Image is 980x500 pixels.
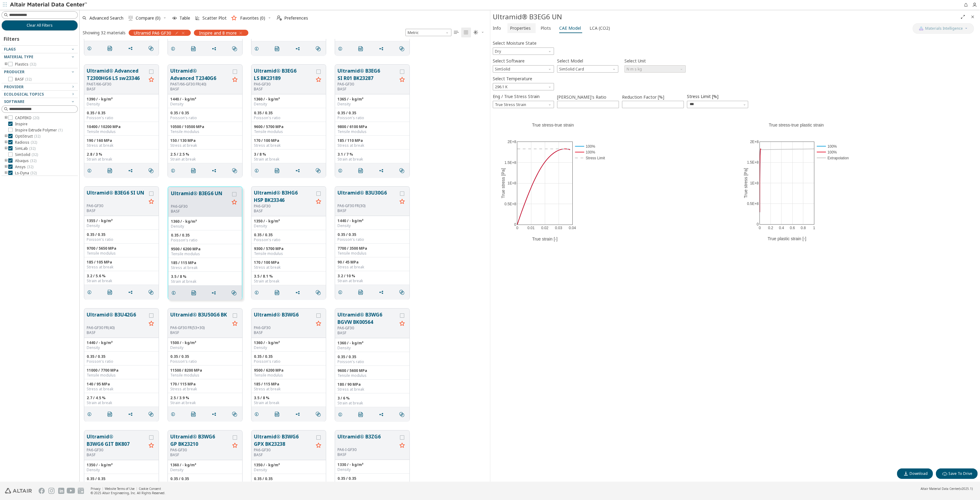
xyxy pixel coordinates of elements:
button: Similar search [146,408,159,420]
button: Share [292,43,305,55]
span: CADFEKO [15,116,39,120]
i:  [191,46,196,51]
div: Density [170,102,240,107]
button: Ultramid® B3U50G6 BK [170,311,230,325]
a: Privacy [91,487,100,491]
div: PA6-I-GF30 [337,447,397,452]
button: Ultramid® B3WG6 BGVW BK00564 [337,311,397,326]
button: PDF Download [272,43,285,55]
button: Share [292,408,305,420]
button: Similar search [229,43,242,55]
i:  [316,290,321,295]
div: Poisson's ratio [337,116,407,120]
i:  [191,412,196,417]
button: Favorite [230,441,240,451]
span: Material Type [4,54,33,59]
p: BASF [170,87,230,92]
div: 1390 / - kg/m³ [87,97,156,102]
button: PDF Download [189,287,202,299]
div: 170 / 100 MPa [254,138,323,143]
span: N m s kg [624,65,686,73]
i:  [454,30,459,35]
span: Inspire and 8 more [199,30,237,36]
button: Software [2,98,78,105]
i: toogle group [4,165,8,169]
i:  [464,30,469,35]
i:  [473,30,478,35]
button: Details [251,286,264,299]
span: ( 32 ) [29,146,36,151]
button: Share [125,286,138,298]
span: LCA (CO2) [590,23,610,33]
button: Share [209,408,222,420]
button: Ultramid® Advanced T2300HG6 LS sw23346 [87,67,146,82]
i:  [275,46,280,51]
div: 1440 / - kg/m³ [170,97,240,102]
div: 9600 / 5700 MPa [254,124,323,129]
p: BASF [170,453,230,457]
button: Favorite [230,319,240,329]
div: Showing 32 materials [83,30,126,36]
div: Model [557,65,618,73]
button: Share [125,42,138,55]
p: BASF [254,453,314,457]
i:  [191,168,196,173]
span: ( 1 ) [58,127,62,133]
button: Table View [451,28,461,37]
div: Tensile modulus [254,129,323,134]
p: BASF [171,209,229,214]
button: Share [209,43,222,55]
button: Details [168,408,181,420]
button: Details [168,287,181,299]
span: Clear All Filters [27,23,53,28]
i:  [232,290,236,295]
button: Similar search [146,286,159,298]
p: BASF [87,87,146,92]
button: PDF Download [105,408,118,420]
i:  [107,290,112,295]
div: Stress at break [87,143,156,148]
div: Moisture State [493,47,554,55]
div: 10500 / 10500 MPa [170,124,240,129]
div: 2.8 / 3 % [87,152,156,157]
i:  [232,168,237,173]
div: PA6-GF30 [337,82,397,87]
button: PDF Download [356,286,368,298]
div: Stress at break [254,143,323,148]
div: PA6-GF30 [254,82,314,87]
div: 10400 / 10200 MPa [87,124,156,129]
button: Save To Drive [936,468,978,479]
div: PA6-GF30 FR(53+30) [170,325,230,330]
div: PA6-GF30 [170,448,230,453]
span: Compare (0) [136,16,160,20]
span: 296.1 K [493,83,554,90]
span: Software [4,99,24,104]
span: Download [910,471,928,476]
div: 1360 / - kg/m³ [254,97,323,102]
label: Select Moisture State [493,39,537,47]
label: Eng / True Stress Strain [493,92,540,101]
i:  [399,46,404,51]
button: Ultramid® B3WG6 [254,311,314,325]
span: Save To Drive [948,471,972,476]
span: Preferences [284,16,308,20]
button: Favorite [146,75,156,85]
p: BASF [170,330,230,335]
i: toogle group [4,171,8,176]
span: Metric [405,29,451,36]
div: Density [254,102,323,107]
i:  [191,290,196,295]
i:  [358,412,363,417]
p: BASF [87,330,146,335]
span: ( 32 ) [25,77,32,82]
button: Ultramid® B3WG6 GIT BK807 [87,433,146,448]
button: Favorite [229,198,239,207]
span: ( 32 ) [31,140,37,145]
button: Download [897,468,933,479]
div: Density [337,102,407,107]
button: Ultramid® Advanced T2340G6 [170,67,230,82]
i:  [232,412,237,417]
span: SimLab [15,146,36,151]
button: Details [251,43,264,55]
button: Favorite [397,319,407,329]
